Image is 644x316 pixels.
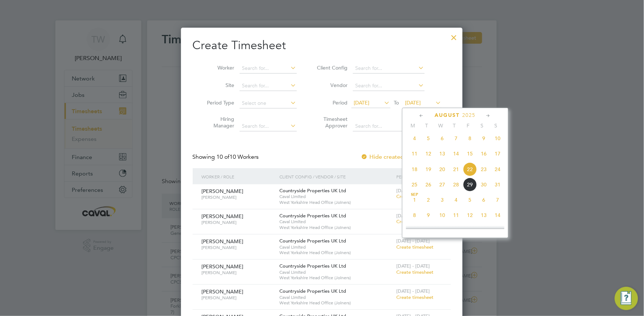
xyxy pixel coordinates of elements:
span: West Yorkshire Head Office (Joiners) [280,275,393,281]
span: Countryside Properties UK Ltd [280,213,346,219]
span: [PERSON_NAME] [202,295,274,301]
span: 23 [477,162,491,176]
span: Caval Limited [280,219,393,225]
span: 14 [449,147,463,161]
span: Create timesheet [397,193,434,200]
span: Create timesheet [397,269,434,275]
span: S [489,122,503,129]
input: Search for... [353,63,425,74]
span: Caval Limited [280,244,393,250]
span: 4 [449,193,463,207]
span: 5 [422,131,436,145]
span: 12 [422,147,436,161]
span: Countryside Properties UK Ltd [280,288,346,294]
span: To [392,98,401,107]
span: 21 [491,224,505,237]
h2: Create Timesheet [193,38,451,53]
span: Create timesheet [397,244,434,250]
span: 10 Workers [217,153,259,161]
input: Search for... [240,81,297,91]
span: Countryside Properties UK Ltd [280,263,346,269]
span: 2 [422,193,436,207]
div: Client Config / Vendor / Site [278,168,395,185]
span: 19 [422,162,436,176]
span: 6 [477,193,491,207]
span: Caval Limited [280,269,393,275]
span: West Yorkshire Head Office (Joiners) [280,250,393,256]
span: 10 of [217,153,230,161]
span: Countryside Properties UK Ltd [280,187,346,194]
span: 12 [463,208,477,222]
span: [PERSON_NAME] [202,288,244,295]
span: 13 [436,147,449,161]
span: 5 [463,193,477,207]
span: 11 [408,147,422,161]
label: Timesheet Approver [315,116,348,129]
span: [DATE] - [DATE] [397,288,430,294]
span: [PERSON_NAME] [202,188,244,194]
label: Worker [202,64,235,71]
label: Client Config [315,64,348,71]
label: Period Type [202,99,235,106]
span: West Yorkshire Head Office (Joiners) [280,300,393,306]
span: 17 [491,147,505,161]
span: 16 [422,224,436,237]
span: [DATE] [354,99,370,106]
span: S [475,122,489,129]
span: 16 [477,147,491,161]
span: 8 [408,208,422,222]
span: 8 [463,131,477,145]
label: Site [202,82,235,88]
span: Create timesheet [397,218,434,225]
span: 26 [422,178,436,191]
span: 27 [436,178,449,191]
span: Create timesheet [397,294,434,300]
span: [DATE] - [DATE] [397,187,430,194]
span: Sep [408,193,422,197]
span: 10 [436,208,449,222]
span: T [448,122,462,129]
span: [PERSON_NAME] [202,245,274,250]
span: 29 [463,178,477,191]
span: 6 [436,131,449,145]
div: Showing [193,153,260,161]
button: Engage Resource Center [615,287,638,310]
div: Period [395,168,444,185]
span: [PERSON_NAME] [202,238,244,245]
span: 10 [491,131,505,145]
span: 21 [449,162,463,176]
span: 22 [463,162,477,176]
span: 18 [449,224,463,237]
span: 13 [477,208,491,222]
label: Hide created timesheets [361,153,435,161]
div: Worker / Role [200,168,278,185]
span: [PERSON_NAME] [202,194,274,200]
input: Search for... [240,63,297,74]
label: Period [315,99,348,106]
span: 2025 [463,112,476,118]
span: 31 [491,178,505,191]
span: 20 [436,162,449,176]
span: August [435,112,460,118]
span: 7 [491,193,505,207]
span: [PERSON_NAME] [202,213,244,220]
span: 4 [408,131,422,145]
span: 9 [477,131,491,145]
span: [DATE] - [DATE] [397,213,430,219]
span: 15 [463,147,477,161]
span: M [406,122,420,129]
span: 15 [408,224,422,237]
span: 1 [408,193,422,207]
span: [PERSON_NAME] [202,220,274,225]
span: 20 [477,224,491,237]
span: [DATE] [405,99,421,106]
span: [DATE] - [DATE] [397,263,430,269]
span: 30 [477,178,491,191]
span: F [462,122,475,129]
input: Search for... [353,121,425,131]
span: 19 [463,224,477,237]
span: 25 [408,178,422,191]
span: 17 [436,224,449,237]
span: 14 [491,208,505,222]
span: 24 [491,162,505,176]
